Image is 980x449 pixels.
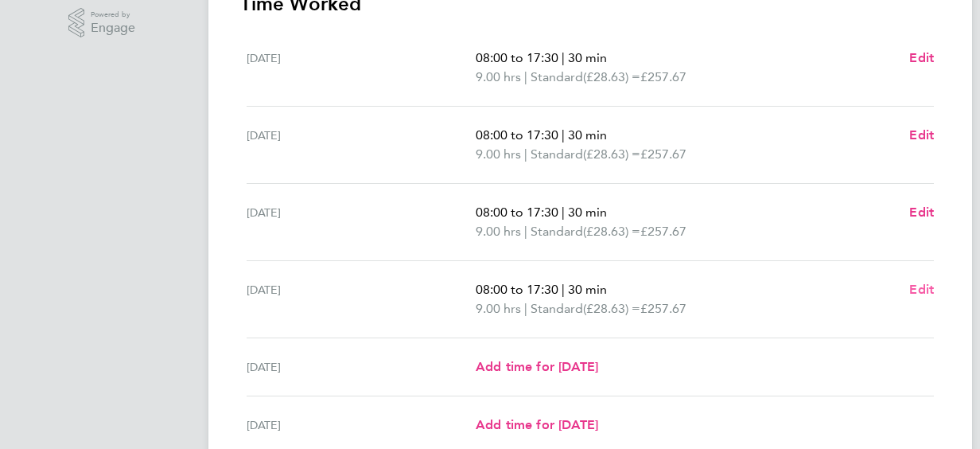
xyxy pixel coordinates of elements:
[583,224,640,239] span: (£28.63) =
[909,127,934,143] span: Edit
[476,282,558,297] span: 08:00 to 17:30
[476,146,521,162] span: 9.00 hrs
[909,203,934,222] a: Edit
[476,224,521,239] span: 9.00 hrs
[524,301,527,316] span: |
[568,127,607,143] span: 30 min
[909,126,934,145] a: Edit
[562,282,565,297] span: |
[640,224,686,239] span: £257.67
[583,69,640,84] span: (£28.63) =
[640,69,686,84] span: £257.67
[583,301,640,316] span: (£28.63) =
[583,146,640,162] span: (£28.63) =
[562,205,565,220] span: |
[568,205,607,220] span: 30 min
[909,50,934,65] span: Edit
[476,69,521,84] span: 9.00 hrs
[640,301,686,316] span: £257.67
[524,224,527,239] span: |
[531,299,583,318] span: Standard
[568,50,607,65] span: 30 min
[247,416,476,435] div: [DATE]
[476,301,521,316] span: 9.00 hrs
[909,280,934,299] a: Edit
[531,68,583,87] span: Standard
[476,359,598,374] span: Add time for [DATE]
[91,8,135,21] span: Powered by
[568,282,607,297] span: 30 min
[91,21,135,35] span: Engage
[476,416,598,435] a: Add time for [DATE]
[562,127,565,143] span: |
[531,222,583,241] span: Standard
[476,205,558,220] span: 08:00 to 17:30
[524,69,527,84] span: |
[247,126,476,164] div: [DATE]
[909,282,934,297] span: Edit
[476,127,558,143] span: 08:00 to 17:30
[909,205,934,220] span: Edit
[247,49,476,87] div: [DATE]
[640,146,686,162] span: £257.67
[247,357,476,377] div: [DATE]
[562,50,565,65] span: |
[476,357,598,377] a: Add time for [DATE]
[247,280,476,318] div: [DATE]
[68,8,136,38] a: Powered byEngage
[524,146,527,162] span: |
[476,417,598,432] span: Add time for [DATE]
[531,145,583,164] span: Standard
[476,50,558,65] span: 08:00 to 17:30
[247,203,476,241] div: [DATE]
[909,49,934,68] a: Edit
